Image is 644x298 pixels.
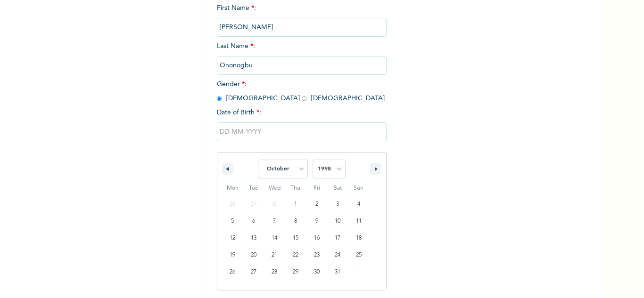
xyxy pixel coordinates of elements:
[327,247,348,264] button: 24
[315,213,318,230] span: 9
[327,230,348,247] button: 17
[306,230,327,247] button: 16
[264,247,285,264] button: 21
[306,264,327,281] button: 30
[285,264,306,281] button: 29
[306,247,327,264] button: 23
[285,181,306,196] span: Thu
[273,213,276,230] span: 7
[272,247,277,264] span: 21
[222,230,243,247] button: 12
[293,264,298,281] span: 29
[252,213,255,230] span: 6
[348,196,369,213] button: 4
[348,181,369,196] span: Sun
[222,264,243,281] button: 26
[327,181,348,196] span: Sat
[217,43,387,69] span: Last Name :
[243,247,264,264] button: 20
[222,213,243,230] button: 5
[348,247,369,264] button: 25
[294,196,297,213] span: 1
[217,108,261,118] span: Date of Birth :
[230,264,235,281] span: 26
[243,264,264,281] button: 27
[314,230,320,247] span: 16
[356,247,362,264] span: 25
[217,81,385,102] span: Gender : [DEMOGRAPHIC_DATA] [DEMOGRAPHIC_DATA]
[327,196,348,213] button: 3
[356,230,362,247] span: 18
[314,247,320,264] span: 23
[243,213,264,230] button: 6
[306,181,327,196] span: Fri
[222,247,243,264] button: 19
[348,213,369,230] button: 11
[251,247,256,264] span: 20
[243,181,264,196] span: Tue
[327,264,348,281] button: 31
[335,247,340,264] span: 24
[285,213,306,230] button: 8
[264,230,285,247] button: 14
[285,230,306,247] button: 15
[356,213,362,230] span: 11
[293,230,298,247] span: 15
[306,213,327,230] button: 9
[335,230,340,247] span: 17
[264,181,285,196] span: Wed
[327,213,348,230] button: 10
[335,264,340,281] span: 31
[230,247,235,264] span: 19
[336,196,339,213] span: 3
[285,247,306,264] button: 22
[217,56,387,75] input: Enter your last name
[251,264,256,281] span: 27
[315,196,318,213] span: 2
[294,213,297,230] span: 8
[272,230,277,247] span: 14
[306,196,327,213] button: 2
[285,196,306,213] button: 1
[251,230,256,247] span: 13
[217,122,387,141] input: DD-MM-YYYY
[335,213,340,230] span: 10
[264,213,285,230] button: 7
[357,196,360,213] span: 4
[222,181,243,196] span: Mon
[231,213,234,230] span: 5
[243,230,264,247] button: 13
[272,264,277,281] span: 28
[314,264,320,281] span: 30
[217,5,387,31] span: First Name :
[293,247,298,264] span: 22
[230,230,235,247] span: 12
[264,264,285,281] button: 28
[348,230,369,247] button: 18
[217,18,387,37] input: Enter your first name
